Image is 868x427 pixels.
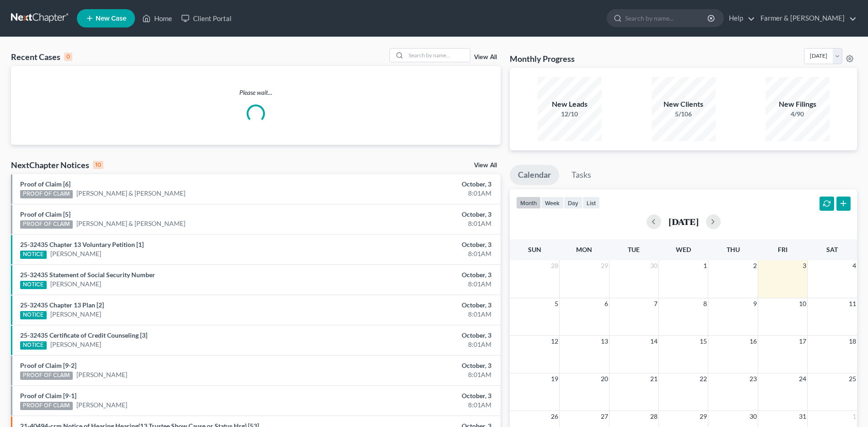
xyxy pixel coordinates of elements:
[600,260,609,271] span: 29
[340,391,491,400] div: October, 3
[340,340,491,349] div: 8:01AM
[20,271,155,279] a: 25-32435 Statement of Social Security Number
[628,246,640,253] span: Tue
[669,217,699,226] h2: [DATE]
[76,400,127,410] a: [PERSON_NAME]
[340,189,491,198] div: 8:01AM
[766,109,830,119] div: 4/90
[20,311,47,319] div: NOTICE
[340,279,491,289] div: 8:01AM
[826,246,838,253] span: Sat
[848,298,857,309] span: 11
[20,301,104,309] a: 25-32435 Chapter 13 Plan [2]
[20,220,73,229] div: PROOF OF CLAIM
[752,260,758,271] span: 2
[20,251,47,259] div: NOTICE
[11,51,72,62] div: Recent Cases
[340,219,491,228] div: 8:01AM
[20,392,76,400] a: Proof of Claim [9-1]
[340,400,491,410] div: 8:01AM
[749,373,758,384] span: 23
[852,260,857,271] span: 4
[20,281,47,289] div: NOTICE
[582,197,600,209] button: list
[538,109,602,119] div: 12/10
[649,411,658,422] span: 28
[649,373,658,384] span: 21
[604,298,609,309] span: 6
[538,99,602,109] div: New Leads
[798,336,807,347] span: 17
[576,246,592,253] span: Mon
[50,310,101,319] a: [PERSON_NAME]
[340,361,491,370] div: October, 3
[138,10,177,27] a: Home
[724,10,755,27] a: Help
[766,99,830,109] div: New Filings
[798,411,807,422] span: 31
[93,161,103,169] div: 10
[20,372,73,380] div: PROOF OF CLAIM
[177,10,236,27] a: Client Portal
[474,54,497,60] a: View All
[600,336,609,347] span: 13
[653,298,658,309] span: 7
[406,49,470,62] input: Search by name...
[852,411,857,422] span: 1
[20,190,73,198] div: PROOF OF CLAIM
[541,197,564,209] button: week
[564,197,582,209] button: day
[756,10,857,27] a: Farmer & [PERSON_NAME]
[76,219,185,228] a: [PERSON_NAME] & [PERSON_NAME]
[50,340,101,349] a: [PERSON_NAME]
[848,373,857,384] span: 25
[798,298,807,309] span: 10
[76,189,185,198] a: [PERSON_NAME] & [PERSON_NAME]
[563,165,599,185] a: Tasks
[20,341,47,350] div: NOTICE
[550,260,559,271] span: 28
[50,249,101,258] a: [PERSON_NAME]
[554,298,559,309] span: 5
[702,260,708,271] span: 1
[340,240,491,249] div: October, 3
[20,241,144,248] a: 25-32435 Chapter 13 Voluntary Petition [1]
[802,260,807,271] span: 3
[600,373,609,384] span: 20
[20,210,70,218] a: Proof of Claim [5]
[76,370,127,379] a: [PERSON_NAME]
[510,53,575,64] h3: Monthly Progress
[340,310,491,319] div: 8:01AM
[474,162,497,169] a: View All
[11,88,501,97] p: Please wait...
[516,197,541,209] button: month
[340,301,491,310] div: October, 3
[20,180,70,188] a: Proof of Claim [6]
[649,260,658,271] span: 30
[340,331,491,340] div: October, 3
[699,373,708,384] span: 22
[625,10,709,27] input: Search by name...
[11,159,103,170] div: NextChapter Notices
[752,298,758,309] span: 9
[749,411,758,422] span: 30
[676,246,691,253] span: Wed
[20,361,76,369] a: Proof of Claim [9-2]
[50,279,101,289] a: [PERSON_NAME]
[749,336,758,347] span: 16
[652,109,716,119] div: 5/106
[340,249,491,258] div: 8:01AM
[340,210,491,219] div: October, 3
[550,336,559,347] span: 12
[340,370,491,379] div: 8:01AM
[340,270,491,279] div: October, 3
[798,373,807,384] span: 24
[702,298,708,309] span: 8
[600,411,609,422] span: 27
[848,336,857,347] span: 18
[550,411,559,422] span: 26
[699,411,708,422] span: 29
[699,336,708,347] span: 15
[550,373,559,384] span: 19
[649,336,658,347] span: 14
